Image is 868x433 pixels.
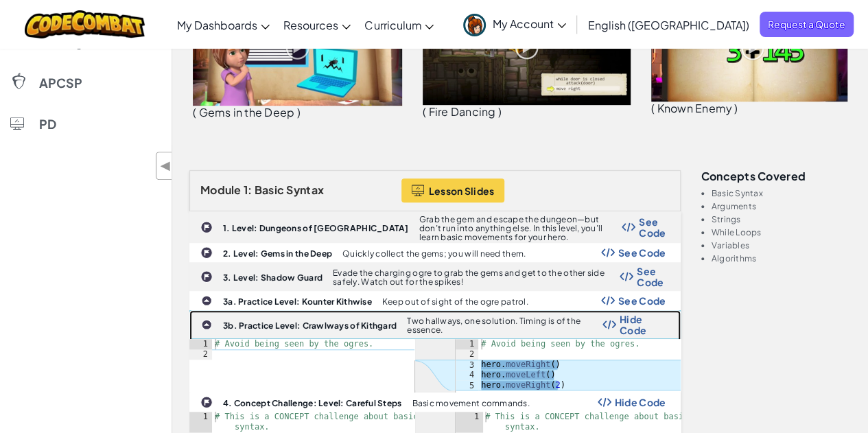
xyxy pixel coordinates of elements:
b: 3a. Practice Level: Kounter Kithwise [223,296,372,307]
a: Curriculum [357,6,441,43]
div: 2 [189,349,212,360]
span: My Account [493,16,566,31]
b: 3b. Practice Level: Crawlways of Kithgard [223,320,397,331]
div: 3 [456,360,478,370]
p: Grab the gem and escape the dungeon—but don’t run into anything else. In this level, you’ll learn... [419,215,622,242]
img: IconPracticeLevel.svg [201,319,212,330]
span: ) [296,105,300,119]
span: Basic Syntax [255,183,324,197]
img: IconChallengeLevel.svg [200,396,213,408]
span: Gems in the Deep [198,105,294,119]
span: See Code [639,216,666,238]
p: Keep out of sight of the ogre patrol. [382,297,528,306]
span: See Code [637,266,666,288]
span: ( [423,104,426,119]
img: Show Code Logo [598,397,611,407]
li: Strings [712,215,852,224]
span: ◀ [160,156,172,176]
button: Lesson Slides [401,178,505,202]
a: Request a Quote [760,12,854,37]
span: Hide Code [620,314,666,336]
span: Resources [283,18,338,32]
img: CodeCombat logo [25,10,145,38]
span: See Code [618,247,666,258]
div: 2 [456,349,478,360]
p: Quickly collect the gems; you will need them. [342,249,526,258]
img: Show Code Logo [601,248,615,257]
a: 2. Level: Gems in the Deep Quickly collect the gems; you will need them. Show Code Logo See Code [189,243,681,262]
p: Basic movement commands. [412,399,529,408]
img: Show Code Logo [601,296,615,305]
span: ) [497,104,501,119]
a: 3a. Practice Level: Kounter Kithwise Keep out of sight of the ogre patrol. Show Code Logo See Code [189,291,681,310]
p: Evade the charging ogre to grab the gems and get to the other side safely. Watch out for the spikes! [333,268,620,286]
img: Show Code Logo [602,320,616,329]
div: 1 [189,412,212,432]
img: IconChallengeLevel.svg [200,246,213,259]
img: Show Code Logo [620,272,633,281]
div: 1 [456,339,478,349]
img: avatar [463,14,486,36]
span: ( [651,101,655,115]
li: Algorithms [712,254,852,263]
span: Known Enemy [657,101,732,115]
span: 1: [244,183,253,197]
li: While Loops [712,228,852,237]
div: 1 [189,339,212,349]
span: ) [734,101,738,115]
span: See Code [618,295,666,306]
a: English ([GEOGRAPHIC_DATA]) [581,6,756,43]
div: 5 [456,380,478,390]
span: ( [193,105,196,119]
span: English ([GEOGRAPHIC_DATA]) [588,18,749,32]
img: IconPracticeLevel.svg [201,295,212,306]
span: Module [200,183,242,197]
img: IconChallengeLevel.svg [200,221,213,233]
a: 3. Level: Shadow Guard Evade the charging ogre to grab the gems and get to the other side safely.... [189,262,681,291]
b: 4. Concept Challenge: Level: Careful Steps [223,398,401,408]
a: My Dashboards [170,6,277,43]
span: Lesson Slides [429,185,495,196]
img: Show Code Logo [622,222,635,232]
a: My Account [456,3,573,46]
a: 3b. Practice Level: Crawlways of Kithgard Two hallways, one solution. Timing is of the essence. S... [189,310,681,393]
p: Two hallways, one solution. Timing is of the essence. [407,316,602,334]
li: Basic Syntax [712,189,852,198]
div: 1 [456,412,483,432]
span: Curriculum [364,18,421,32]
li: Variables [712,241,852,250]
span: Hide Code [615,397,666,408]
b: 3. Level: Shadow Guard [223,272,322,283]
a: 1. Level: Dungeons of [GEOGRAPHIC_DATA] Grab the gem and escape the dungeon—but don’t run into an... [189,211,681,243]
span: Fire Dancing [428,104,495,119]
b: 2. Level: Gems in the Deep [223,248,332,259]
img: IconChallengeLevel.svg [200,270,213,283]
h3: Concepts covered [701,170,852,182]
span: My Dashboards [177,18,257,32]
b: 1. Level: Dungeons of [GEOGRAPHIC_DATA] [223,223,409,233]
div: 4 [456,370,478,380]
a: Resources [277,6,357,43]
li: Arguments [712,202,852,211]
